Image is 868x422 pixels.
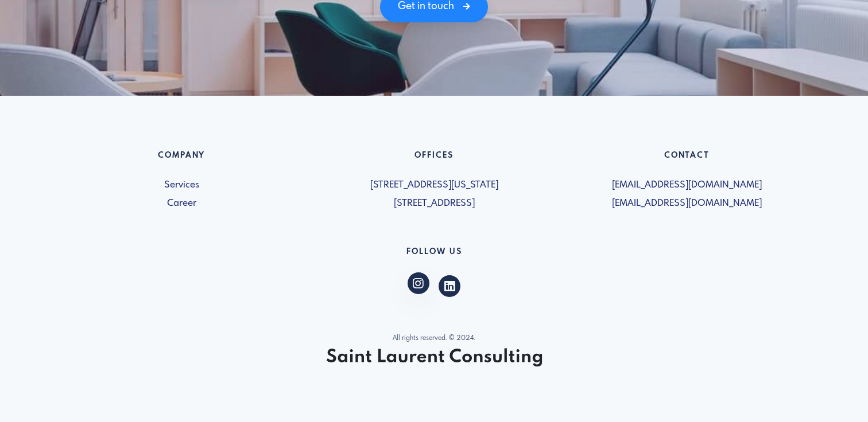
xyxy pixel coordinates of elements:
[315,178,553,192] span: [STREET_ADDRESS][US_STATE]
[62,334,806,343] p: All rights reserved. © 2024.
[62,247,806,261] h6: Follow US
[567,151,806,165] h6: Contact
[62,178,301,192] a: Services
[315,197,553,210] span: [STREET_ADDRESS]
[62,197,301,210] a: Career
[315,151,553,165] h6: Offices
[62,151,301,165] h6: Company
[567,178,806,192] span: [EMAIL_ADDRESS][DOMAIN_NAME]
[567,197,806,210] span: [EMAIL_ADDRESS][DOMAIN_NAME]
